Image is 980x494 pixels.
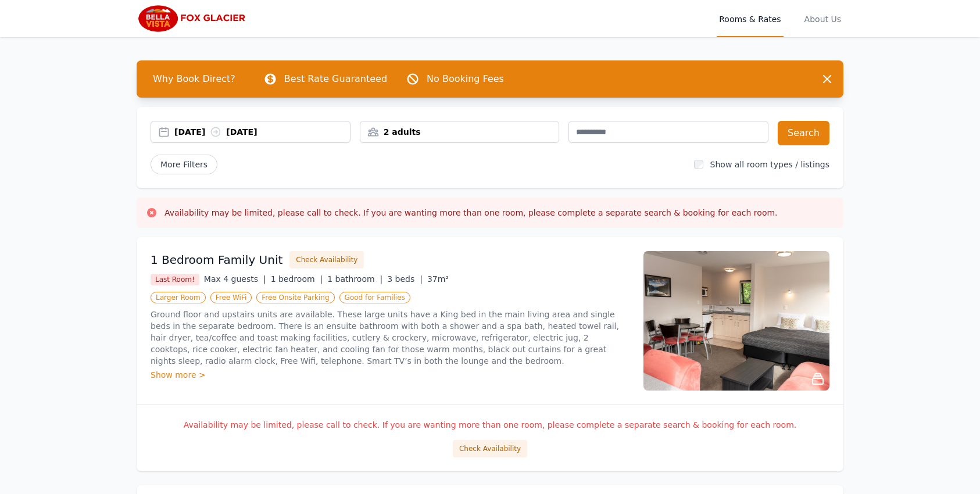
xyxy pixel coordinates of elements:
[427,274,449,284] span: 37m²
[151,292,206,303] span: Larger Room
[710,160,829,169] label: Show all room types / listings
[151,252,282,268] h3: 1 Bedroom Family Unit
[210,292,252,303] span: Free WiFi
[151,419,829,431] p: Availability may be limited, please call to check. If you are wanting more than one room, please ...
[289,251,364,269] button: Check Availability
[151,155,217,174] span: More Filters
[427,72,504,86] p: No Booking Fees
[453,440,527,457] button: Check Availability
[256,292,334,303] span: Free Onsite Parking
[387,274,423,284] span: 3 beds |
[151,309,630,367] p: Ground floor and upstairs units are available. These large units have a King bed in the main livi...
[778,121,829,145] button: Search
[174,126,350,138] div: [DATE] [DATE]
[284,72,387,86] p: Best Rate Guaranteed
[144,67,245,91] span: Why Book Direct?
[164,207,778,219] h3: Availability may be limited, please call to check. If you are wanting more than one room, please ...
[204,274,266,284] span: Max 4 guests |
[151,274,199,285] span: Last Room!
[137,5,249,33] img: Bella Vista Fox Glacier
[339,292,410,303] span: Good for Families
[360,126,559,138] div: 2 adults
[327,274,382,284] span: 1 bathroom |
[151,369,630,381] div: Show more >
[271,274,323,284] span: 1 bedroom |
